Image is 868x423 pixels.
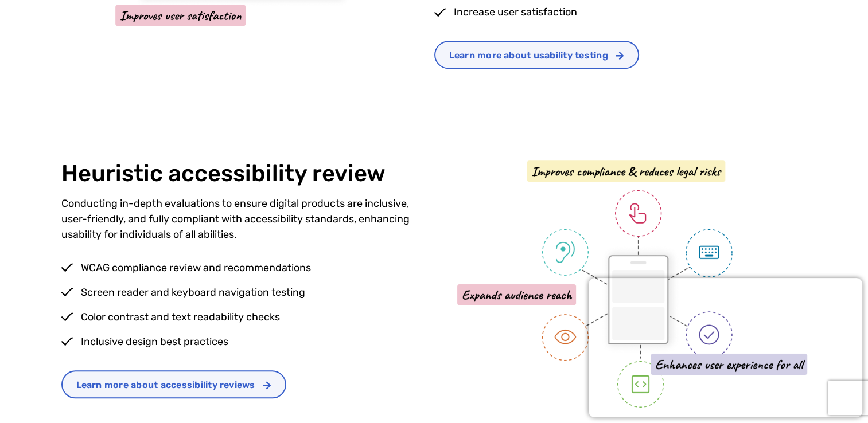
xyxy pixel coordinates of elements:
[61,196,434,242] p: Conducting in-depth evaluations to ensure digital products are inclusive, user-friendly, and full...
[457,160,807,408] img: accessibility image with it's benefits
[14,159,446,170] span: Subscribe to UX Team newsletter.
[449,51,608,60] span: Learn more about usability testing
[78,260,311,276] span: WCAG compliance review and recommendations
[78,285,305,300] span: Screen reader and keyboard navigation testing
[589,278,862,417] iframe: Popup CTA
[78,334,228,350] span: Inclusive design best practices
[78,310,280,325] span: Color contrast and text readability checks
[76,381,255,390] span: Learn more about accessibility reviews
[451,5,577,20] span: Increase user satisfaction
[3,161,10,169] input: Subscribe to UX Team newsletter.
[434,41,639,69] a: Learn more about usability testing
[225,1,266,10] span: Last Name
[61,160,434,187] h2: Heuristic accessibility review
[61,370,286,398] a: Learn more about accessibility reviews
